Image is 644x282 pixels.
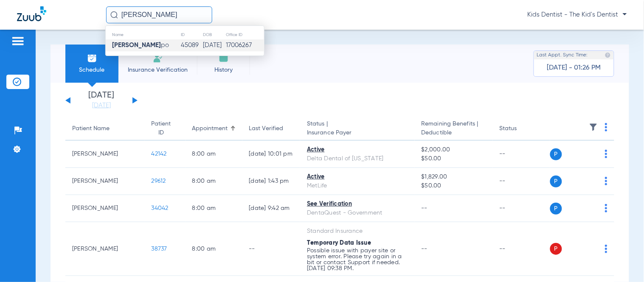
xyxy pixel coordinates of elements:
div: Patient ID [152,120,171,137]
img: group-dot-blue.svg [605,204,607,212]
span: History [203,66,244,74]
td: [PERSON_NAME] [65,141,145,168]
span: -- [422,246,428,252]
div: Patient ID [152,120,179,137]
img: group-dot-blue.svg [605,123,607,131]
th: ID [180,30,202,39]
img: hamburger-icon [11,36,25,46]
span: 42142 [152,151,167,157]
span: Kids Dentist - The Kid's Dentist [528,11,627,19]
th: DOB [202,30,225,39]
td: -- [493,141,550,168]
span: 34042 [152,205,169,211]
td: [PERSON_NAME] [65,222,145,276]
span: -- [422,205,428,211]
th: Status | [300,117,414,141]
td: [DATE] 9:42 AM [242,195,301,222]
td: -- [493,222,550,276]
td: -- [242,222,301,276]
div: Delta Dental of [US_STATE] [307,154,408,163]
span: Schedule [72,66,112,74]
td: [DATE] 10:01 PM [242,141,301,168]
div: DentaQuest - Government [307,209,408,218]
div: Active [307,173,408,181]
td: [DATE] 1:43 PM [242,168,301,195]
input: Search for patients [106,6,212,23]
span: $1,829.00 [422,173,486,181]
img: Schedule [87,53,97,63]
span: 38737 [152,246,167,252]
img: Manual Insurance Verification [153,53,163,63]
img: Zuub Logo [17,6,46,21]
td: -- [493,195,550,222]
img: filter.svg [589,123,598,131]
th: Status [493,117,550,141]
td: [PERSON_NAME] [65,168,145,195]
strong: [PERSON_NAME] [112,42,161,48]
a: [DATE] [76,101,127,110]
img: group-dot-blue.svg [605,177,607,185]
span: $2,000.00 [422,145,486,154]
span: P [550,176,562,187]
td: [DATE] [202,39,225,51]
img: last sync help info [605,52,611,58]
span: Deductible [422,128,486,137]
li: [DATE] [76,91,127,110]
span: po [112,42,169,48]
td: 8:00 AM [186,222,242,276]
td: 8:00 AM [186,141,242,168]
th: Name [106,30,180,39]
span: P [550,148,562,160]
td: 17006267 [225,39,264,51]
span: 29612 [152,178,166,184]
div: Patient Name [72,124,110,133]
th: Remaining Benefits | [415,117,493,141]
td: 45089 [180,39,202,51]
span: Insurance Verification [125,66,191,74]
div: See Verification [307,200,408,209]
img: Search Icon [110,11,118,19]
span: Insurance Payer [307,128,408,137]
div: Last Verified [249,124,284,133]
span: Temporary Data Issue [307,240,371,246]
div: Active [307,145,408,154]
td: [PERSON_NAME] [65,195,145,222]
div: Appointment [192,124,236,133]
span: $50.00 [422,154,486,163]
span: P [550,243,562,255]
span: Last Appt. Sync Time: [537,51,588,59]
div: MetLife [307,181,408,190]
span: [DATE] - 01:26 PM [547,64,601,72]
td: -- [493,168,550,195]
span: $50.00 [422,181,486,190]
th: Office ID [225,30,264,39]
div: Last Verified [249,124,294,133]
span: P [550,203,562,215]
div: Appointment [192,124,228,133]
td: 8:00 AM [186,195,242,222]
div: Patient Name [72,124,138,133]
div: Standard Insurance [307,227,408,236]
img: group-dot-blue.svg [605,150,607,158]
img: History [219,53,229,63]
iframe: Chat Widget [602,241,644,282]
td: 8:00 AM [186,168,242,195]
p: Possible issue with payer site or system error. Please try again in a bit or contact Support if n... [307,248,408,271]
